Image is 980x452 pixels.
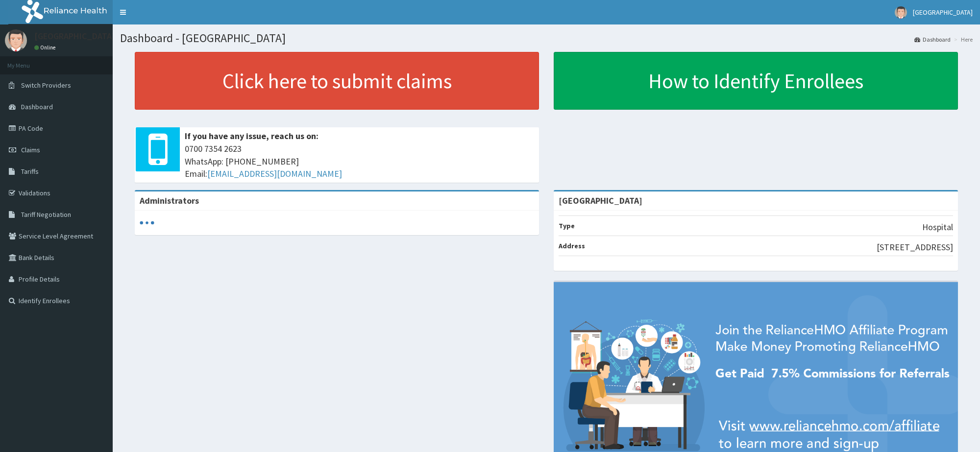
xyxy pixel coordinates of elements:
[34,44,58,51] a: Online
[952,35,973,44] li: Here
[554,52,958,110] a: How to Identify Enrollees
[559,195,642,206] strong: [GEOGRAPHIC_DATA]
[120,32,973,45] h1: Dashboard - [GEOGRAPHIC_DATA]
[877,241,953,254] p: [STREET_ADDRESS]
[185,143,534,180] span: 0700 7354 2623 WhatsApp: [PHONE_NUMBER] Email:
[34,32,115,41] p: [GEOGRAPHIC_DATA]
[140,195,199,206] b: Administrators
[559,221,575,230] b: Type
[185,130,318,142] b: If you have any issue, reach us on:
[140,215,154,230] svg: audio-loading
[21,167,39,176] span: Tariffs
[914,35,951,44] a: Dashboard
[895,6,907,19] img: User Image
[21,210,71,219] span: Tariff Negotiation
[922,221,953,234] p: Hospital
[207,168,342,179] a: [EMAIL_ADDRESS][DOMAIN_NAME]
[21,102,53,111] span: Dashboard
[135,52,539,110] a: Click here to submit claims
[913,8,973,17] span: [GEOGRAPHIC_DATA]
[5,29,27,51] img: User Image
[21,145,40,154] span: Claims
[21,81,71,90] span: Switch Providers
[559,241,585,250] b: Address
